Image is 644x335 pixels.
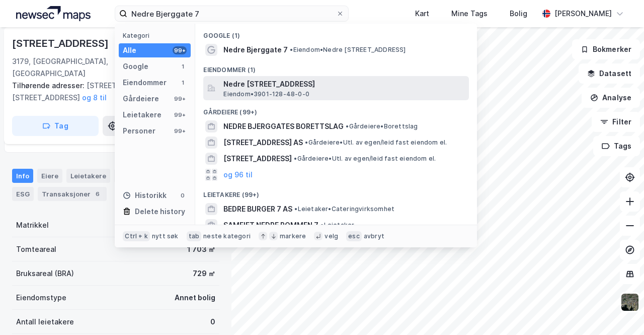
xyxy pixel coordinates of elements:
[12,187,34,201] div: ESG
[223,44,288,56] span: Nedre Bjerggate 7
[223,219,318,231] span: SAMEIET NEDRE ROMMEN 7
[12,116,99,136] button: Tag
[346,122,418,130] span: Gårdeiere • Borettslag
[66,169,110,183] div: Leietakere
[38,187,107,201] div: Transaksjoner
[554,8,612,20] div: [PERSON_NAME]
[123,93,159,105] div: Gårdeiere
[223,90,309,98] span: Eiendom • 3901-128-48-0-0
[210,316,215,328] div: 0
[195,58,477,76] div: Eiendommer (1)
[16,267,74,280] div: Bruksareal (BRA)
[93,189,103,199] div: 6
[123,189,167,202] div: Historikk
[223,169,253,181] button: og 96 til
[203,232,251,240] div: neste kategori
[320,221,324,229] span: •
[12,35,111,51] div: [STREET_ADDRESS]
[280,232,306,240] div: markere
[195,100,477,118] div: Gårdeiere (99+)
[510,8,527,20] div: Bolig
[12,81,87,90] span: Tilhørende adresser:
[173,127,187,135] div: 99+
[123,231,150,241] div: Ctrl + k
[195,24,477,42] div: Google (1)
[123,125,155,137] div: Personer
[135,206,185,218] div: Delete history
[223,78,465,90] span: Nedre [STREET_ADDRESS]
[305,139,447,147] span: Gårdeiere • Utl. av egen/leid fast eiendom el.
[152,232,179,240] div: nytt søk
[290,46,293,53] span: •
[16,292,66,304] div: Eiendomstype
[346,122,349,130] span: •
[594,287,644,335] iframe: Chat Widget
[16,6,91,21] img: logo.a4113a55bc3d86da70a041830d287a7e.svg
[16,316,74,328] div: Antall leietakere
[173,95,187,103] div: 99+
[16,219,49,231] div: Matrikkel
[12,55,179,80] div: 3179, [GEOGRAPHIC_DATA], [GEOGRAPHIC_DATA]
[187,243,215,255] div: 1 703 ㎡
[179,191,187,199] div: 0
[294,155,436,163] span: Gårdeiere • Utl. av egen/leid fast eiendom el.
[223,153,292,165] span: [STREET_ADDRESS]
[179,79,187,87] div: 1
[294,205,297,213] span: •
[123,77,167,89] div: Eiendommer
[179,62,187,71] div: 1
[294,155,297,162] span: •
[16,243,56,255] div: Tomteareal
[123,60,148,73] div: Google
[592,112,640,132] button: Filter
[346,231,362,241] div: esc
[290,46,406,54] span: Eiendom • Nedre [STREET_ADDRESS]
[305,139,308,146] span: •
[193,267,215,280] div: 729 ㎡
[173,46,187,54] div: 99+
[294,205,394,213] span: Leietaker • Cateringvirksomhet
[187,231,202,241] div: tab
[451,8,488,20] div: Mine Tags
[579,63,640,84] button: Datasett
[12,80,211,104] div: [STREET_ADDRESS], [STREET_ADDRESS]
[127,6,336,21] input: Søk på adresse, matrikkel, gårdeiere, leietakere eller personer
[123,44,136,56] div: Alle
[415,8,429,20] div: Kart
[593,136,640,156] button: Tags
[320,221,354,229] span: Leietaker
[223,120,344,132] span: NEDRE BJERGGATES BORETTSLAG
[572,39,640,59] button: Bokmerker
[223,137,303,149] span: [STREET_ADDRESS] AS
[364,232,384,240] div: avbryt
[12,169,33,183] div: Info
[325,232,338,240] div: velg
[37,169,62,183] div: Eiere
[123,32,191,39] div: Kategori
[114,169,164,183] div: Datasett
[175,292,215,304] div: Annet bolig
[223,203,292,215] span: BEDRE BURGER 7 AS
[582,88,640,108] button: Analyse
[195,183,477,201] div: Leietakere (99+)
[123,109,162,121] div: Leietakere
[173,111,187,119] div: 99+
